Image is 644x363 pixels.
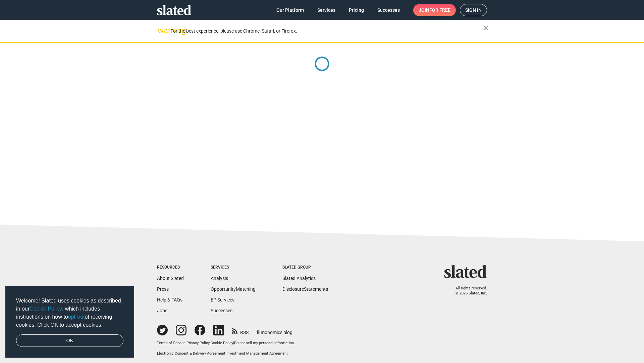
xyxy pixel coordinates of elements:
[210,341,211,345] span: |
[465,4,482,16] span: Sign in
[482,24,490,32] mat-icon: close
[158,27,166,35] mat-icon: warning
[157,351,225,356] a: Electronic Consent & Delivery Agreement
[349,4,364,16] span: Pricing
[211,276,228,281] a: Analysis
[157,341,185,345] a: Terms of Service
[282,265,328,270] div: Slated Group
[211,341,233,345] a: Cookie Policy
[16,297,123,329] span: Welcome! Slated uses cookies as described in our , which includes instructions on how to of recei...
[170,27,483,36] div: For the best experience, please use Chrome, Safari, or Firefox.
[343,4,369,16] a: Pricing
[372,4,405,16] a: Successes
[317,4,335,16] span: Services
[30,306,62,312] a: Cookie Policy
[211,297,234,302] a: EP Services
[232,325,249,336] a: RSS
[419,4,450,16] span: Join
[157,265,184,270] div: Resources
[257,330,265,335] span: film
[429,4,450,16] span: for free
[233,341,234,345] span: |
[211,265,256,270] div: Services
[157,308,167,313] a: Jobs
[225,351,226,356] span: |
[211,286,256,292] a: OpportunityMatching
[5,286,134,358] div: cookieconsent
[16,334,123,347] a: dismiss cookie message
[226,351,288,356] a: Investment Management Agreement
[460,4,487,16] a: Sign in
[282,286,328,292] a: DisclosureStatements
[234,341,294,346] button: Do not sell my personal information
[271,4,309,16] a: Our Platform
[312,4,341,16] a: Services
[257,324,292,336] a: filmonomics blog
[157,276,184,281] a: About Slated
[185,341,186,345] span: |
[448,286,487,296] p: All rights reserved. © 2025 Slated, Inc.
[377,4,400,16] span: Successes
[157,297,182,302] a: Help & FAQs
[276,4,304,16] span: Our Platform
[413,4,456,16] a: Joinfor free
[157,286,169,292] a: Press
[68,314,85,320] a: opt-out
[186,341,210,345] a: Privacy Policy
[282,276,316,281] a: Slated Analytics
[211,308,232,313] a: Successes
